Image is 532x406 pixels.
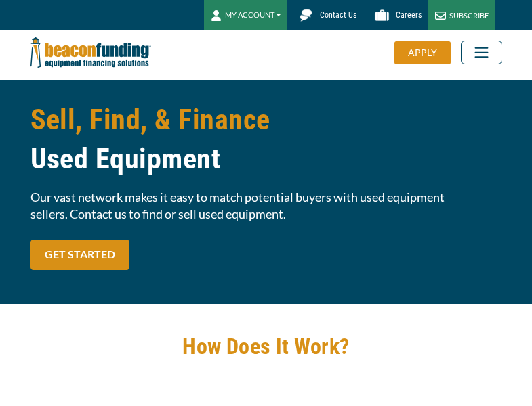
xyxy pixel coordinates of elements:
[30,30,151,74] img: Beacon Funding Corporation logo
[394,41,461,64] a: APPLY
[370,3,394,27] img: Beacon Funding Careers
[30,139,502,179] span: Used Equipment
[30,331,502,362] h2: How Does It Work?
[294,3,318,27] img: Beacon Funding chat
[320,10,356,20] span: Contact Us
[30,189,502,223] span: Our vast network makes it easy to match potential buyers with used equipment sellers. Contact us ...
[287,3,363,27] a: Contact Us
[461,41,502,64] button: Toggle navigation
[363,3,428,27] a: Careers
[30,240,129,270] a: GET STARTED
[30,100,502,179] h1: Sell, Find, & Finance
[396,10,422,20] span: Careers
[394,41,451,64] div: APPLY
